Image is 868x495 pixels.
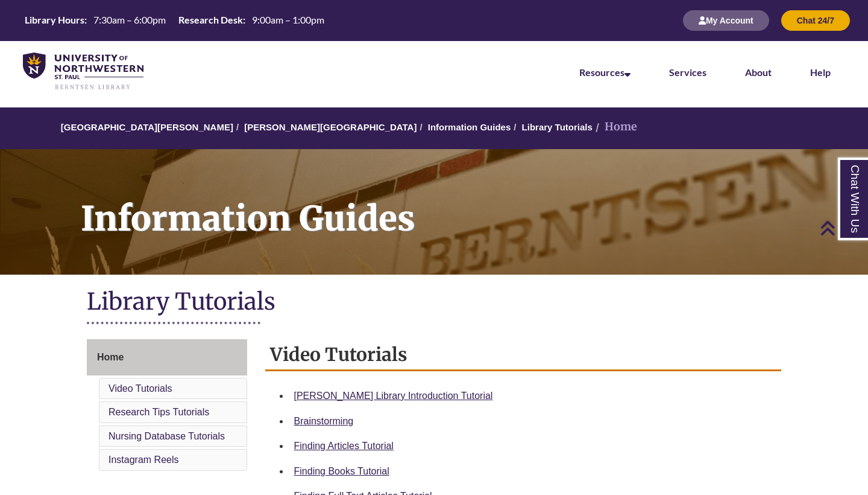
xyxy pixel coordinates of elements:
[669,66,706,78] a: Services
[20,13,329,28] a: Hours Today
[683,15,769,25] a: My Account
[781,10,850,31] button: Chat 24/7
[522,122,593,132] a: Library Tutorials
[108,455,179,465] a: Instagram Reels
[23,53,143,91] img: UNWSP Library Logo
[87,339,247,473] div: Guide Page Menu
[294,391,493,401] a: [PERSON_NAME] Library Introduction Tutorial
[579,66,631,78] a: Resources
[108,407,209,417] a: Research Tips Tutorials
[20,13,329,27] table: Hours Today
[68,149,868,259] h1: Information Guides
[428,122,511,132] a: Information Guides
[87,287,781,319] h1: Library Tutorials
[252,14,324,25] span: 9:00am – 1:00pm
[745,66,772,78] a: About
[20,13,89,27] th: Library Hours:
[265,339,782,371] h2: Video Tutorials
[593,118,637,136] li: Home
[108,383,172,394] a: Video Tutorials
[93,14,166,25] span: 7:30am – 6:00pm
[97,352,124,362] span: Home
[810,66,831,78] a: Help
[244,122,417,132] a: [PERSON_NAME][GEOGRAPHIC_DATA]
[294,466,389,476] a: Finding Books Tutorial
[294,441,394,451] a: Finding Articles Tutorial
[61,122,233,132] a: [GEOGRAPHIC_DATA][PERSON_NAME]
[781,15,850,25] a: Chat 24/7
[87,339,247,375] a: Home
[294,416,354,426] a: Brainstorming
[108,431,225,441] a: Nursing Database Tutorials
[683,10,769,31] button: My Account
[820,220,865,236] a: Back to Top
[174,13,247,27] th: Research Desk:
